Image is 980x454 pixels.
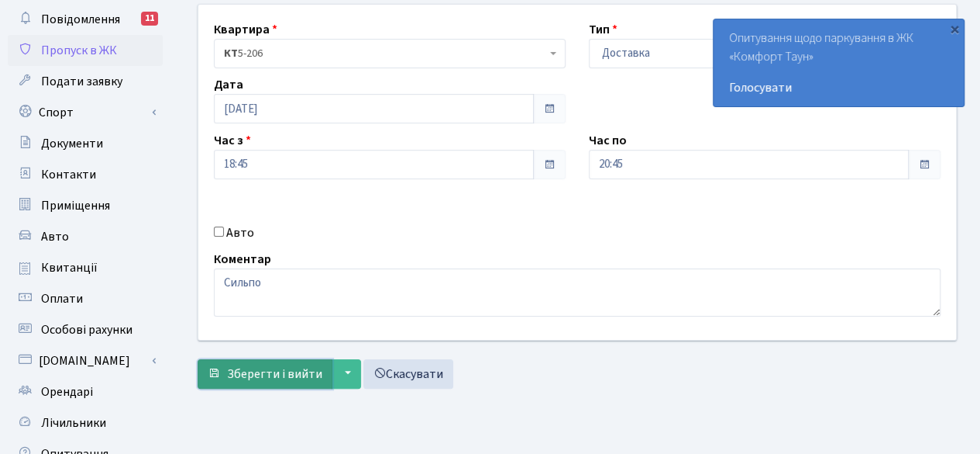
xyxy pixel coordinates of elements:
a: Авто [8,221,163,252]
a: Оплати [8,283,163,314]
span: Повідомлення [41,11,120,28]
span: Документи [41,135,103,152]
a: Приміщення [8,190,163,221]
label: Квартира [214,20,277,39]
a: Повідомлення11 [8,4,163,35]
span: Авто [41,228,69,245]
div: × [947,21,962,36]
span: Контакти [41,166,96,183]
span: Лічильники [41,414,106,431]
a: Особові рахунки [8,314,163,345]
a: Лічильники [8,407,163,438]
a: Пропуск в ЖК [8,35,163,66]
div: 11 [141,12,158,26]
span: Пропуск в ЖК [41,42,117,59]
span: Квитанції [41,259,98,276]
span: Подати заявку [41,73,122,90]
span: Приміщення [41,197,110,214]
a: Спорт [8,97,163,128]
b: КТ [224,46,238,61]
div: Опитування щодо паркування в ЖК «Комфорт Таун» [714,19,964,106]
span: Зберегти і вийти [227,366,322,383]
a: Скасувати [363,359,453,389]
span: Оплати [41,290,83,307]
button: Зберегти і вийти [198,359,332,389]
span: Орендарі [41,383,93,400]
label: Дата [214,75,243,94]
a: [DOMAIN_NAME] [8,345,163,376]
a: Подати заявку [8,66,163,97]
label: Час з [214,131,251,150]
label: Коментар [214,250,271,269]
a: Голосувати [729,78,948,97]
label: Тип [589,20,617,39]
a: Орендарі [8,376,163,407]
a: Квитанції [8,252,163,283]
a: Контакти [8,159,163,190]
label: Час по [589,131,627,150]
span: Особові рахунки [41,321,132,338]
span: <b>КТ</b>&nbsp;&nbsp;&nbsp;&nbsp;5-206 [224,46,546,61]
a: Документи [8,128,163,159]
label: Авто [226,224,254,242]
span: <b>КТ</b>&nbsp;&nbsp;&nbsp;&nbsp;5-206 [214,39,566,68]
